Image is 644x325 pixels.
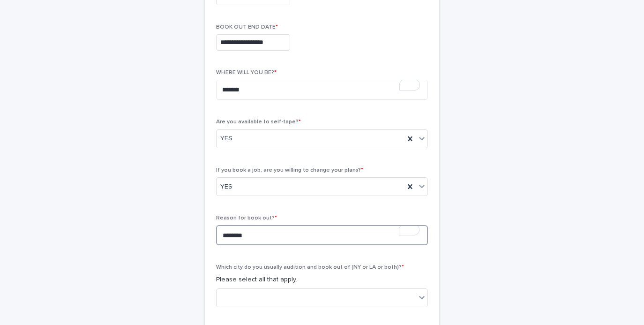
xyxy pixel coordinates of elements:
[220,182,232,192] span: YES
[216,24,278,30] span: BOOK OUT END DATE
[216,265,404,270] span: Which city do you usually audition and book out of (NY or LA or both)?
[216,167,363,173] span: If you book a job, are you willing to change your plans?
[216,215,277,221] span: Reason for book out?
[216,119,301,125] span: Are you available to self-tape?
[216,80,428,100] textarea: To enrich screen reader interactions, please activate Accessibility in Grammarly extension settings
[216,225,428,245] textarea: To enrich screen reader interactions, please activate Accessibility in Grammarly extension settings
[216,275,428,285] p: Please select all that apply.
[216,70,277,76] span: WHERE WILL YOU BE?
[220,134,232,144] span: YES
